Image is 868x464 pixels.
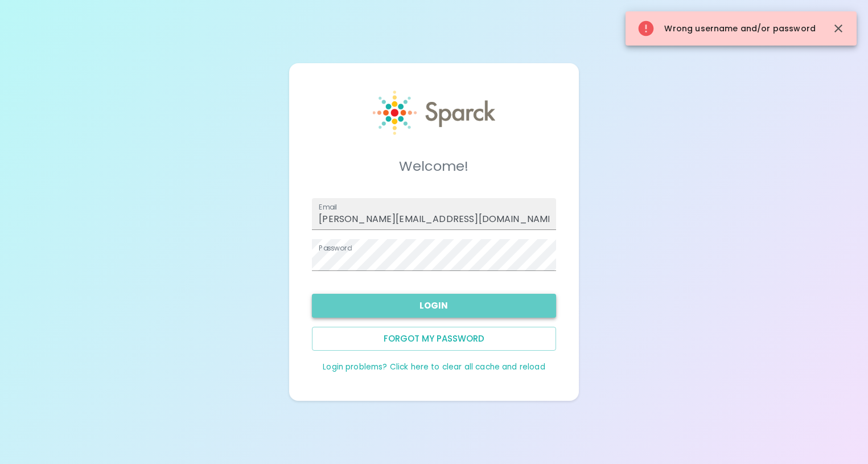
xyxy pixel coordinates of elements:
button: Forgot my password [312,327,556,351]
button: Login [312,294,556,318]
div: Wrong username and/or password [637,15,816,42]
a: Login problems? Click here to clear all cache and reload [323,362,545,372]
label: Password [319,243,352,253]
img: Sparck logo [373,91,495,135]
h5: Welcome! [312,157,556,175]
label: Email [319,202,337,212]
